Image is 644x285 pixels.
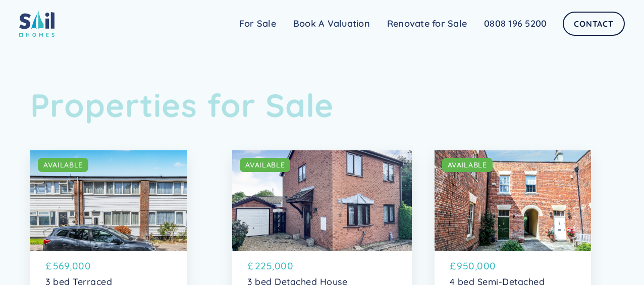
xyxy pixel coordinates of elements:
a: 0808 196 5200 [475,14,555,34]
h1: Properties for Sale [30,86,614,125]
p: £ [450,259,456,273]
a: Contact [563,12,624,36]
p: £ [247,259,254,273]
p: 225,000 [255,259,294,273]
img: sail home logo colored [19,10,55,37]
div: AVAILABLE [448,160,487,170]
p: 950,000 [457,259,496,273]
div: AVAILABLE [43,160,83,170]
a: Renovate for Sale [379,14,475,34]
p: £ [45,259,52,273]
p: 569,000 [53,259,91,273]
a: Book A Valuation [285,14,379,34]
a: For Sale [231,14,285,34]
div: AVAILABLE [245,160,285,170]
